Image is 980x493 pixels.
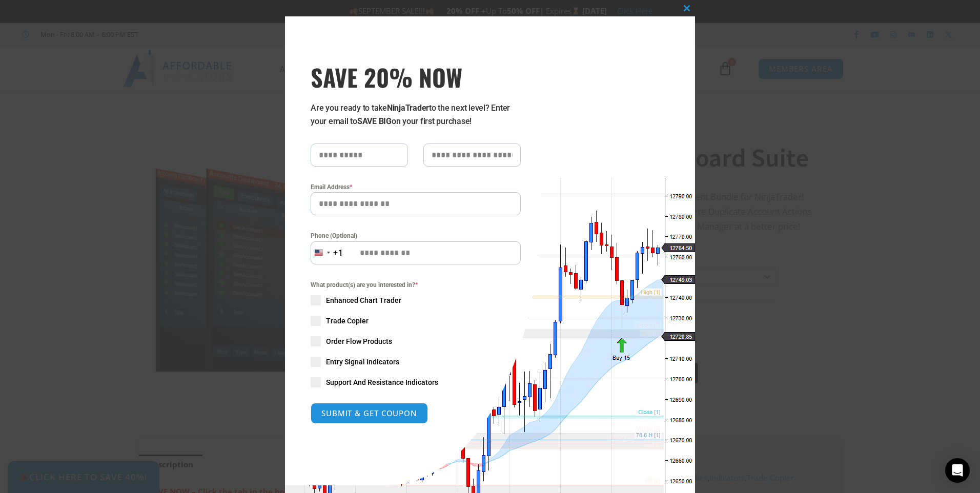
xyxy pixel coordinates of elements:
label: Trade Copier [311,316,521,326]
button: SUBMIT & GET COUPON [311,403,428,424]
span: Trade Copier [326,316,369,326]
span: Support And Resistance Indicators [326,377,438,387]
p: Are you ready to take to the next level? Enter your email to on your first purchase! [311,101,521,128]
div: Open Intercom Messenger [945,458,970,483]
span: SAVE 20% NOW [311,63,521,91]
div: +1 [333,246,343,260]
label: Email Address [311,182,521,192]
span: What product(s) are you interested in? [311,280,521,290]
label: Enhanced Chart Trader [311,295,521,305]
label: Support And Resistance Indicators [311,377,521,387]
label: Phone (Optional) [311,231,521,241]
label: Order Flow Products [311,336,521,346]
strong: NinjaTrader [387,103,429,113]
label: Entry Signal Indicators [311,357,521,367]
span: Enhanced Chart Trader [326,295,401,305]
button: Selected country [311,241,343,264]
span: Entry Signal Indicators [326,357,399,367]
strong: SAVE BIG [357,116,392,126]
span: Order Flow Products [326,336,392,346]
